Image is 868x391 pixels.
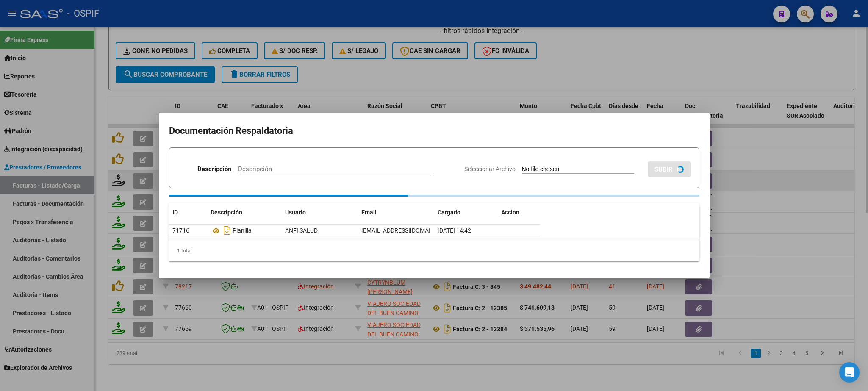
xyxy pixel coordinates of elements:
datatable-header-cell: ID [169,203,207,222]
span: Cargado [438,209,460,216]
span: ANFI SALUD [285,227,318,234]
datatable-header-cell: Cargado [434,203,498,222]
span: Descripción [211,209,242,216]
span: [EMAIL_ADDRESS][DOMAIN_NAME] [361,227,455,234]
datatable-header-cell: Descripción [207,203,282,222]
p: Descripción [197,164,231,174]
span: ID [172,209,178,216]
span: Seleccionar Archivo [464,166,516,172]
div: Planilla [211,224,278,237]
div: Open Intercom Messenger [839,362,860,383]
div: 1 total [169,240,699,261]
span: Email [361,209,377,216]
i: Descargar documento [222,224,233,237]
datatable-header-cell: Email [358,203,434,222]
button: SUBIR [648,161,691,177]
datatable-header-cell: Usuario [282,203,358,222]
span: Accion [501,209,519,216]
datatable-header-cell: Accion [498,203,540,222]
h2: Documentación Respaldatoria [169,123,699,139]
span: Usuario [285,209,306,216]
span: [DATE] 14:42 [438,227,471,234]
span: 71716 [172,227,189,234]
span: SUBIR [654,166,673,173]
